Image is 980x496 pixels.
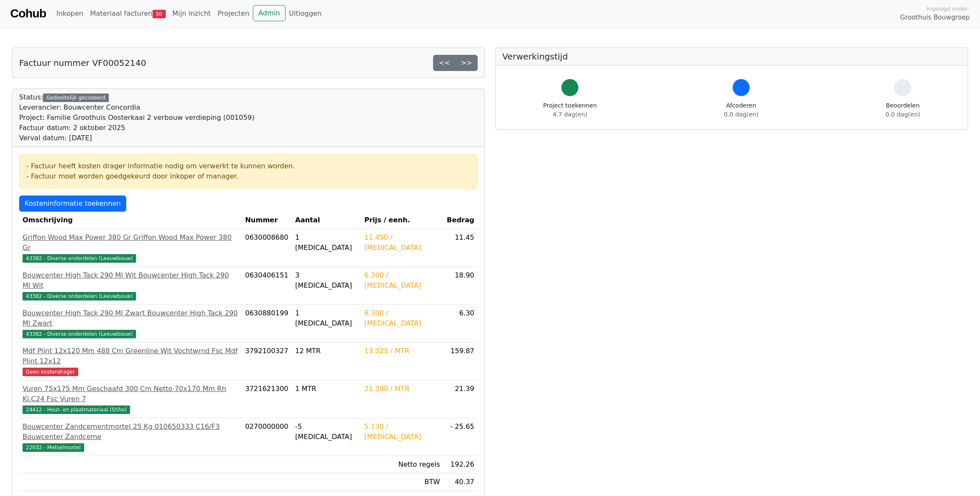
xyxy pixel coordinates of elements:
[364,422,440,442] div: 5.130 / [MEDICAL_DATA]
[886,111,920,118] span: 0.0 dag(en)
[724,101,758,119] div: Afcoderen
[286,5,325,22] a: Uitloggen
[23,232,238,263] a: Griffon Wood Max Power 380 Gr Griffon Wood Max Power 380 Gr43382 - Diverse onderdelen (Leeuwbouw)
[242,305,292,343] td: 0630880199
[19,92,255,143] div: Status:
[724,111,758,118] span: 0.0 dag(en)
[364,384,440,394] div: 21.390 / MTR
[292,212,361,229] th: Aantal
[242,212,292,229] th: Nummer
[443,380,478,418] td: 21.39
[23,270,238,301] a: Bouwcenter High Tack 290 Ml Wit Bouwcenter High Tack 290 Ml Wit43382 - Diverse onderdelen (Leeuwb...
[23,384,238,414] a: Vuren 75x175 Mm Geschaafd 300 Cm Netto 70x170 Mm Rh Kl.C24 Fsc Vuren 724412 - Hout- en plaatmater...
[295,422,358,442] div: -5 [MEDICAL_DATA]
[443,418,478,456] td: - 25.65
[242,343,292,380] td: 3792100327
[26,161,470,171] div: - Factuur heeft kosten drager informatie nodig om verwerkt te kunnen worden.
[443,456,478,473] td: 192.26
[900,13,970,23] span: Groothuis Bouwgroep
[443,305,478,343] td: 6.30
[23,254,136,263] span: 43382 - Diverse onderdelen (Leeuwbouw)
[455,55,478,71] a: >>
[242,229,292,267] td: 0630008680
[23,270,238,291] div: Bouwcenter High Tack 290 Ml Wit Bouwcenter High Tack 290 Ml Wit
[23,308,238,339] a: Bouwcenter High Tack 290 Ml Zwart Bouwcenter High Tack 290 Ml Zwart43382 - Diverse onderdelen (Le...
[53,5,86,22] a: Inkopen
[364,308,440,329] div: 6.300 / [MEDICAL_DATA]
[443,229,478,267] td: 11.45
[26,171,470,181] div: - Factuur moet worden goedgekeurd door inkoper of manager.
[23,422,238,452] a: Bouwcenter Zandcementmortel 25 Kg 010650333 C16/F3 Bouwcenter Zandceme22032 - Metselmortel
[19,113,255,123] div: Project: Familie Groothuis Oosterkaai 2 verbouw verdieping (001059)
[295,308,358,329] div: 1 [MEDICAL_DATA]
[364,232,440,253] div: 11.450 / [MEDICAL_DATA]
[19,212,242,229] th: Omschrijving
[443,473,478,491] td: 40.37
[443,267,478,305] td: 18.90
[153,10,166,18] span: 50
[19,196,126,212] a: Kosteninformatie toekennen
[23,308,238,329] div: Bouwcenter High Tack 290 Ml Zwart Bouwcenter High Tack 290 Ml Zwart
[361,456,443,473] td: Netto regels
[553,111,587,118] span: 4.7 dag(en)
[23,405,130,414] span: 24412 - Hout- en plaatmateriaal (Stiho)
[43,94,109,102] div: Gedeeltelijk gecodeerd
[295,384,358,394] div: 1 MTR
[295,346,358,356] div: 12 MTR
[242,267,292,305] td: 0630406151
[242,418,292,456] td: 0270000000
[19,123,255,133] div: Factuur datum: 2 oktober 2025
[295,232,358,253] div: 1 [MEDICAL_DATA]
[364,270,440,291] div: 6.300 / [MEDICAL_DATA]
[169,5,215,22] a: Mijn inzicht
[886,101,920,119] div: Beoordelen
[19,102,255,113] div: Leverancier: Bouwcenter Concordia
[23,346,238,366] div: Mdf Plint 12x120 Mm 488 Cm Greenline Wit Vochtwrnd Fsc Mdf Plint 12x12
[23,232,238,253] div: Griffon Wood Max Power 380 Gr Griffon Wood Max Power 380 Gr
[23,292,136,300] span: 43382 - Diverse onderdelen (Leeuwbouw)
[23,346,238,377] a: Mdf Plint 12x120 Mm 488 Cm Greenline Wit Vochtwrnd Fsc Mdf Plint 12x12Geen kostendrager
[23,422,238,442] div: Bouwcenter Zandcementmortel 25 Kg 010650333 C16/F3 Bouwcenter Zandceme
[364,346,440,356] div: 13.323 / MTR
[926,5,970,13] span: Ingelogd onder:
[23,443,84,452] span: 22032 - Metselmortel
[295,270,358,291] div: 3 [MEDICAL_DATA]
[242,380,292,418] td: 3721621300
[19,58,146,68] h5: Factuur nummer VF00052140
[23,384,238,404] div: Vuren 75x175 Mm Geschaafd 300 Cm Netto 70x170 Mm Rh Kl.C24 Fsc Vuren 7
[23,330,136,338] span: 43382 - Diverse onderdelen (Leeuwbouw)
[443,212,478,229] th: Bedrag
[361,212,443,229] th: Prijs / eenh.
[87,5,169,22] a: Materiaal facturen50
[253,5,286,21] a: Admin
[443,343,478,380] td: 159.87
[10,3,46,24] a: Cohub
[361,473,443,491] td: BTW
[433,55,456,71] a: <<
[214,5,253,22] a: Projecten
[19,133,255,143] div: Verval datum: [DATE]
[23,368,78,376] span: Geen kostendrager
[502,51,961,62] h5: Verwerkingstijd
[543,101,597,119] div: Project toekennen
